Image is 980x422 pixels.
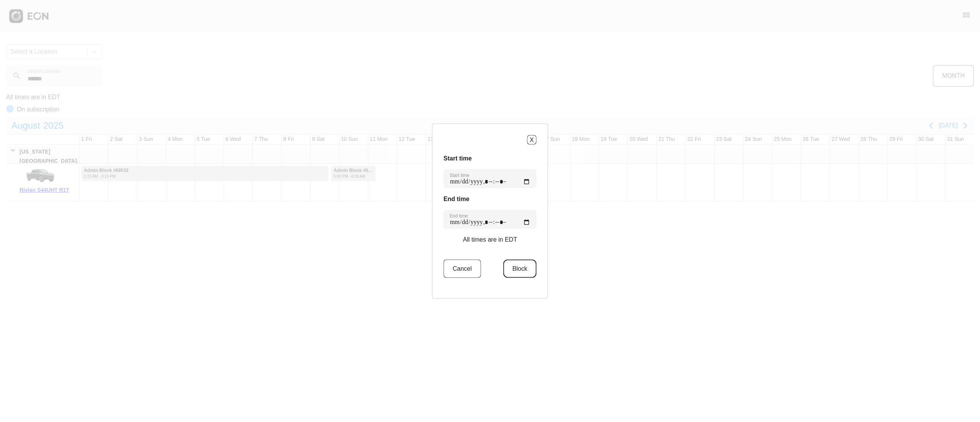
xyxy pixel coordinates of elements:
h3: Start time [444,154,537,163]
button: X [527,135,537,145]
button: Block [503,260,536,278]
label: End time [450,213,468,219]
p: All times are in EDT [463,235,517,244]
label: Start time [450,172,469,178]
button: Cancel [444,260,481,278]
h3: End time [444,195,537,204]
